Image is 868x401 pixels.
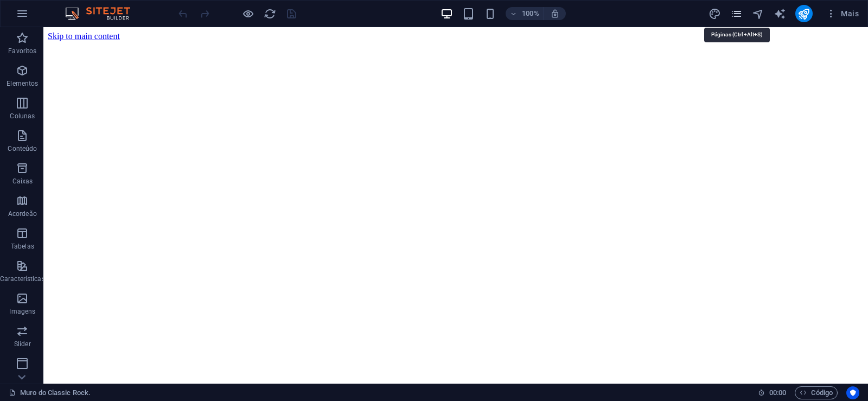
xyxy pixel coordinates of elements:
i: Publicar [797,8,810,20]
button: 100% [506,7,544,20]
span: : [777,389,778,397]
button: design [709,7,722,20]
p: Colunas [10,112,35,120]
button: publish [795,5,813,22]
span: Código [800,386,833,399]
p: Slider [14,340,31,348]
p: Caixas [12,177,33,186]
i: Navegador [752,8,764,20]
p: Tabelas [11,242,34,251]
i: Design (Ctrl+Alt+Y) [709,8,721,20]
button: Código [795,386,838,399]
i: Ao redimensionar, ajusta automaticamente o nível de zoom para caber no dispositivo escolhido. [550,9,560,18]
p: Favoritos [8,47,36,55]
button: Mais [821,5,863,22]
span: Mais [826,8,859,19]
button: reload [263,7,276,20]
p: Elementos [7,79,38,88]
button: Clique aqui para sair do modo de visualização e continuar editando [241,7,254,20]
a: Skip to main content [4,4,76,14]
i: AI Writer [774,8,786,20]
button: navigator [752,7,765,20]
i: Recarregar página [264,8,276,20]
button: pages [730,7,743,20]
p: Conteúdo [8,144,37,153]
h6: Tempo de sessão [758,386,787,399]
span: 00 00 [769,386,786,399]
button: Usercentrics [846,386,859,399]
p: Imagens [9,307,35,316]
a: Clique para cancelar a seleção. Clique duas vezes para abrir as Páginas [9,386,91,399]
img: Editor Logo [62,7,144,20]
h6: 100% [522,7,539,20]
button: text_generator [774,7,787,20]
p: Acordeão [8,209,37,218]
